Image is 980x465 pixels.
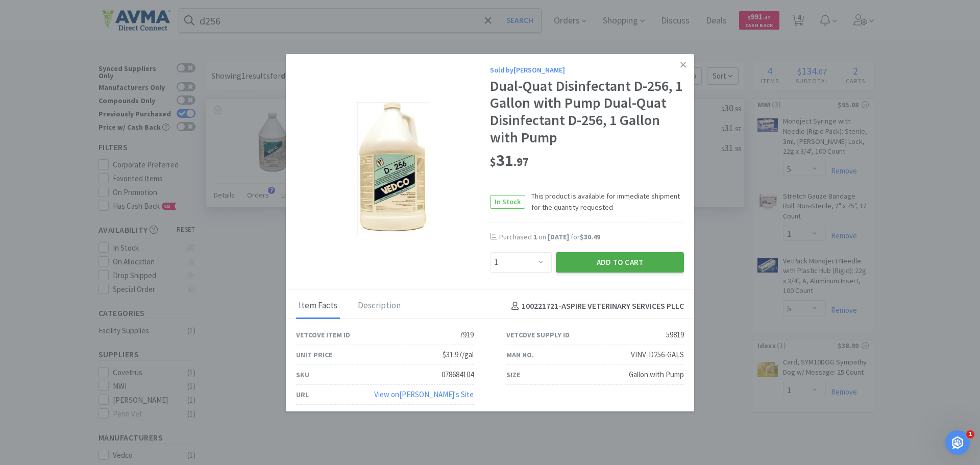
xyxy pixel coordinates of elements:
div: Size [506,369,520,380]
div: $31.97/gal [443,349,474,361]
span: In Stock [491,195,525,208]
iframe: Intercom live chat [945,430,970,455]
img: 469d217b5a57480288fedbb26e4d20f2_59819.jpeg [327,102,459,235]
div: Man No. [506,349,534,360]
span: [DATE] [548,232,569,241]
div: VINV-D256-GALS [631,349,684,361]
div: URL [296,389,309,400]
div: Purchased on for [499,232,684,242]
span: $30.49 [580,232,600,241]
div: Item Facts [296,293,340,319]
div: SKU [296,369,309,380]
div: Gallon with Pump [629,369,684,381]
div: Description [355,293,403,319]
span: $ [490,155,496,169]
span: 1 [966,430,974,438]
div: 078684104 [442,369,474,381]
button: Add to Cart [556,252,684,273]
div: 59819 [666,329,684,341]
span: . 97 [513,155,529,169]
div: Sold by [PERSON_NAME] [490,64,684,76]
div: Vetcove Item ID [296,329,350,340]
a: View on[PERSON_NAME]'s Site [374,389,474,399]
span: 1 [533,232,537,241]
div: Vetcove Supply ID [506,329,570,340]
div: Dual-Quat Disinfectant D-256, 1 Gallon with Pump Dual-Quat Disinfectant D-256, 1 Gallon with Pump [490,78,684,146]
h4: 100221721 - ASPIRE VETERINARY SERVICES PLLC [507,300,684,313]
span: This product is available for immediate shipment for the quantity requested [525,190,684,213]
div: 7919 [459,329,474,341]
div: Unit Price [296,349,332,360]
span: 31 [490,150,529,170]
